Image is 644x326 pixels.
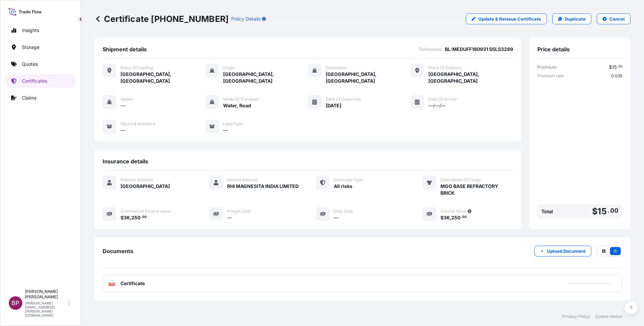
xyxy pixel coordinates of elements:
span: Coverage Type [334,177,363,183]
span: Marks & Numbers [120,121,155,127]
span: 36 [124,215,130,220]
p: Quotes [22,61,38,67]
a: Storage [6,40,75,54]
span: [GEOGRAPHIC_DATA] [120,183,170,190]
span: Certificate [120,280,145,287]
span: [GEOGRAPHIC_DATA], [GEOGRAPHIC_DATA] [428,71,513,84]
span: Reference : [419,46,443,53]
a: Quotes [6,57,75,71]
span: BP [11,300,20,306]
span: All risks [334,183,352,190]
span: [GEOGRAPHIC_DATA], [GEOGRAPHIC_DATA] [120,71,205,84]
span: Vessel [120,97,133,102]
span: Date of Departure [326,97,361,102]
span: 0.035 [611,73,622,79]
span: [DATE] [326,102,341,109]
span: . [141,216,142,218]
span: Duty Cost [334,209,353,214]
button: Cancel [597,13,630,24]
a: Update & Reissue Certificate [466,13,547,24]
span: Premium rate [537,73,564,79]
span: Premium [537,64,557,71]
span: Place of Delivery [428,65,462,71]
span: Total [541,208,553,215]
span: . [617,65,618,68]
span: Place of Loading [120,65,153,71]
span: . [608,209,610,213]
p: Certificates [22,78,47,84]
span: Shipment details [103,46,147,53]
span: 00 [142,216,147,218]
p: Cancel [609,16,625,22]
span: Commercial Invoice Value [120,209,170,214]
span: Destination [326,65,347,71]
span: , [450,215,451,220]
span: 36 [444,215,450,220]
a: Privacy Policy [562,314,590,319]
span: Named Assured [227,177,258,183]
span: 250 [131,215,140,220]
p: Duplicate [565,16,586,22]
span: Primary Assured [120,177,153,183]
span: BL:MEDUFF180931 SSLS3289 [445,46,513,53]
a: Claims [6,91,75,105]
span: , [130,215,131,220]
p: Insights [22,27,39,34]
span: — [334,214,339,221]
span: Insured Value [440,209,466,214]
span: 00 [618,65,622,68]
span: $ [592,207,597,216]
p: [PERSON_NAME] [PERSON_NAME] [25,289,67,300]
span: Water, Road [223,102,251,109]
p: Update & Reissue Certificate [478,16,541,22]
span: — [227,214,232,221]
span: $ [609,65,612,70]
a: Insights [6,24,75,37]
span: . [461,216,462,218]
p: [PERSON_NAME][EMAIL_ADDRESS][PERSON_NAME][DOMAIN_NAME] [25,301,67,317]
span: 15 [597,207,607,216]
a: Certificates [6,74,75,88]
span: —/—/— [428,102,446,109]
span: Date of Arrival [428,97,457,102]
p: Storage [22,44,39,51]
span: — [223,127,228,134]
span: Mode of Transport [223,97,259,102]
span: — [120,127,125,134]
span: 250 [451,215,460,220]
span: 15 [612,65,617,70]
span: Origin [223,65,235,71]
text: PDF [110,283,114,286]
span: — [120,102,125,109]
p: Claims [22,94,36,101]
span: Load Type [223,121,243,127]
p: Certificate [PHONE_NUMBER] [95,13,229,24]
span: $ [120,215,124,220]
button: Upload Document [534,246,591,256]
span: MGO BASE REFRACTORY BRICK [440,183,513,196]
span: 00 [462,216,467,218]
p: Upload Document [547,248,586,254]
a: Cookie Notice [595,314,622,319]
span: Documents [103,248,133,254]
span: Freight Cost [227,209,250,214]
span: Price details [537,46,570,53]
span: [GEOGRAPHIC_DATA], [GEOGRAPHIC_DATA] [223,71,308,84]
span: Description Of Cargo [440,177,481,183]
span: [GEOGRAPHIC_DATA], [GEOGRAPHIC_DATA] [326,71,410,84]
span: RHI MAGNESITA INDIA LIMITED [227,183,299,190]
p: Policy Details [231,16,261,22]
a: Duplicate [552,13,591,24]
span: 00 [610,209,618,213]
span: Insurance details [103,158,148,165]
span: $ [440,215,444,220]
